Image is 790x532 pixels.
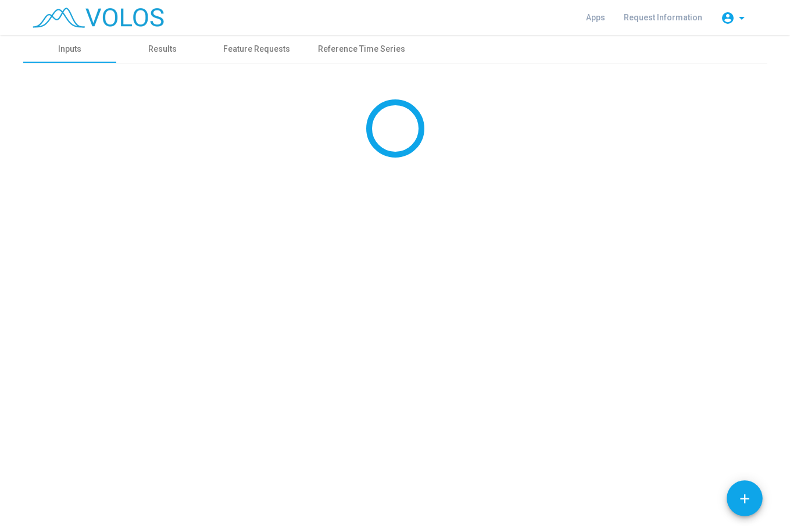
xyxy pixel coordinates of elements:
mat-icon: account_circle [721,11,735,25]
span: Apps [586,13,605,22]
mat-icon: arrow_drop_down [735,11,749,25]
div: Reference Time Series [318,43,405,55]
a: Request Information [614,7,712,28]
div: Results [148,43,177,55]
div: Inputs [58,43,81,55]
div: Feature Requests [223,43,290,55]
span: Request Information [624,13,702,22]
mat-icon: add [737,491,752,506]
a: Apps [577,7,614,28]
button: Add icon [727,480,763,516]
